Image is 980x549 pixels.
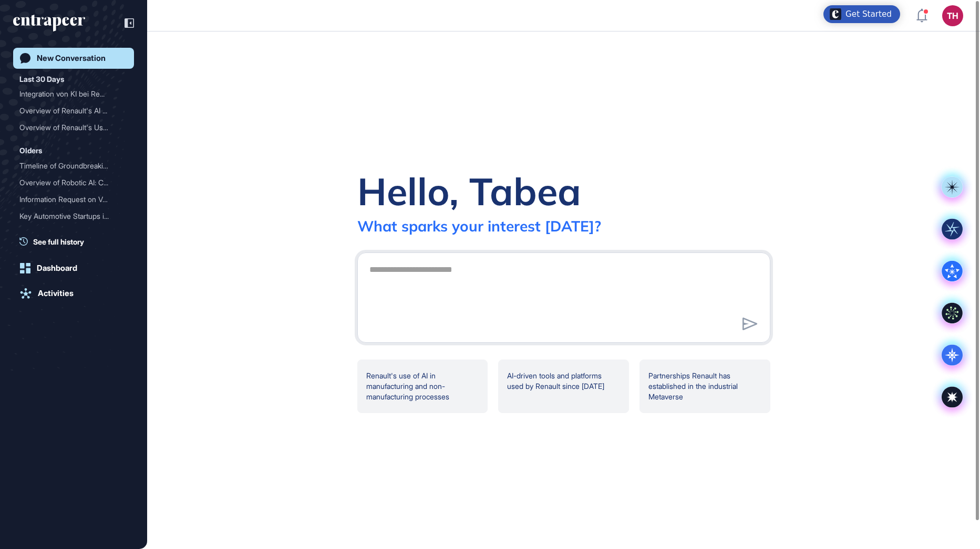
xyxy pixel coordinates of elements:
img: launcher-image-alternative-text [830,8,841,20]
div: AI-driven tools and platforms used by Renault since [DATE] [498,360,629,413]
div: Information Request on Va... [19,191,119,208]
a: Dashboard [13,258,134,279]
div: Overview of Renault's Use... [19,119,119,136]
a: See full history [19,236,134,247]
div: Partnerships Renault has established in the industrial Metaverse [639,360,770,413]
div: Dashboard [37,263,77,273]
div: Last 30 Days [19,73,64,86]
div: Information Request on Vayve Mobility from Pune, India [19,191,128,208]
div: Hello, Tabea [357,167,581,215]
div: Overview of Robotic AI: Companies, News, and Patents [19,174,128,191]
div: Olders [19,144,42,157]
div: Overview of Renault's Use of AI and Industrial Metaverse for Faster Car Development and Cost Effi... [19,119,128,136]
div: Overview of Robotic AI: C... [19,174,119,191]
div: Activities [38,289,74,298]
div: entrapeer-logo [13,15,85,31]
div: What sparks your interest [DATE]? [357,217,601,235]
div: Integration von KI bei Renault: Nutzung des industriellen Metaverse zur Optimierung interner Proz... [19,86,128,102]
a: New Conversation [13,48,134,69]
div: Overview of Renault's AI ... [19,102,119,119]
div: Overview of Renault's AI Activities in 2024 and Beyond [19,102,128,119]
div: Open Get Started checklist [823,5,900,23]
div: Timeline of Groundbreaking AI Model Developments in the Past Year [19,157,128,174]
div: Key Automotive Startups i... [19,208,119,225]
button: TH [942,5,963,26]
a: Activities [13,283,134,304]
div: Renault's use of AI in manufacturing and non-manufacturing processes [357,360,488,413]
div: Timeline of Groundbreakin... [19,157,119,174]
div: New Conversation [37,54,106,63]
div: Integration von KI bei Re... [19,86,119,102]
span: See full history [33,236,84,247]
div: Get Started [845,9,892,19]
div: Key Automotive Startups in South Korea for 2025 [19,208,128,225]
